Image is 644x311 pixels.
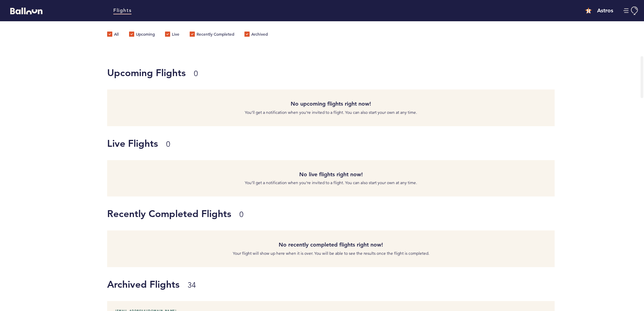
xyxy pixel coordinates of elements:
h1: Live Flights [107,136,549,150]
a: Flights [113,7,131,14]
label: All [107,32,119,38]
h1: Recently Completed Flights [107,207,549,220]
p: You’ll get a notification when you’re invited to a flight. You can also start your own at any time. [112,179,549,186]
label: Upcoming [129,32,155,38]
label: Archived [244,32,268,38]
a: Balloon [5,7,42,14]
p: Your flight will show up here when it is over. You will be able to see the results once the fligh... [112,250,549,257]
h4: No recently completed flights right now! [112,241,549,249]
small: 0 [194,69,198,78]
p: You’ll get a notification when you’re invited to a flight. You can also start your own at any time. [112,109,549,116]
label: Recently Completed [190,32,234,38]
small: 0 [166,140,170,149]
button: Manage Account [623,7,639,15]
small: 0 [239,210,243,219]
label: Live [165,32,179,38]
h1: Upcoming Flights [107,66,549,80]
h4: Astros [597,7,613,15]
h4: No live flights right now! [112,170,549,179]
h1: Archived Flights [107,277,639,291]
h4: No upcoming flights right now! [112,100,549,108]
svg: Balloon [10,8,42,14]
small: 34 [188,280,196,290]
